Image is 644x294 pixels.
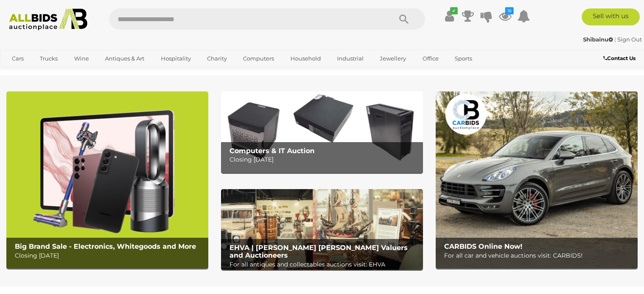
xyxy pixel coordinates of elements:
[436,91,638,268] a: CARBIDS Online Now! CARBIDS Online Now! For all car and vehicle auctions visit: CARBIDS!
[6,91,208,268] a: Big Brand Sale - Electronics, Whitegoods and More Big Brand Sale - Electronics, Whitegoods and Mo...
[583,36,613,43] strong: Shibainu
[229,154,419,165] p: Closing [DATE]
[449,52,478,66] a: Sports
[6,52,29,66] a: Cars
[238,52,279,66] a: Computers
[499,8,511,24] a: 16
[221,189,423,270] a: EHVA | Evans Hastings Valuers and Auctioneers EHVA | [PERSON_NAME] [PERSON_NAME] Valuers and Auct...
[229,259,419,270] p: For all antiques and collectables auctions visit: EHVA
[100,52,150,66] a: Antiques & Art
[505,7,514,14] i: 16
[417,52,444,66] a: Office
[603,54,638,63] a: Contact Us
[15,242,196,250] b: Big Brand Sale - Electronics, Whitegoods and More
[583,36,614,43] a: Shibainu
[374,52,412,66] a: Jewellery
[444,242,522,250] b: CARBIDS Online Now!
[285,52,326,66] a: Household
[229,244,408,259] b: EHVA | [PERSON_NAME] [PERSON_NAME] Valuers and Auctioneers
[6,91,208,268] img: Big Brand Sale - Electronics, Whitegoods and More
[443,8,456,24] a: ✔
[603,55,636,61] b: Contact Us
[444,250,633,261] p: For all car and vehicle auctions visit: CARBIDS!
[155,52,196,66] a: Hospitality
[69,52,94,66] a: Wine
[34,52,63,66] a: Trucks
[383,8,425,30] button: Search
[221,91,423,172] a: Computers & IT Auction Computers & IT Auction Closing [DATE]
[221,91,423,172] img: Computers & IT Auction
[332,52,369,66] a: Industrial
[221,189,423,270] img: EHVA | Evans Hastings Valuers and Auctioneers
[450,7,458,14] i: ✔
[202,52,232,66] a: Charity
[436,91,638,268] img: CARBIDS Online Now!
[582,8,640,25] a: Sell with us
[229,147,315,155] b: Computers & IT Auction
[15,250,204,261] p: Closing [DATE]
[614,36,616,43] span: |
[6,66,77,80] a: [GEOGRAPHIC_DATA]
[5,8,92,30] img: Allbids.com.au
[617,36,642,43] a: Sign Out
